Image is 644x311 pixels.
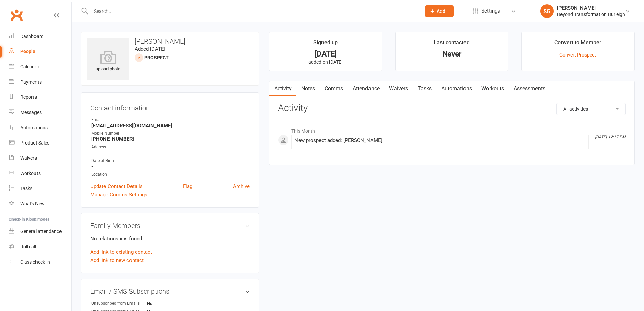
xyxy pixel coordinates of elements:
[91,171,250,178] div: Location
[9,120,71,135] a: Automations
[20,64,39,69] div: Calendar
[554,38,601,50] div: Convert to Member
[90,256,144,264] a: Add link to new contact
[20,244,36,249] div: Roll call
[91,130,250,137] div: Mobile Number
[276,59,376,65] p: added on [DATE]
[9,29,71,44] a: Dashboard
[9,59,71,74] a: Calendar
[20,186,32,191] div: Tasks
[557,5,625,11] div: [PERSON_NAME]
[434,38,470,50] div: Last contacted
[509,81,550,96] a: Assessments
[481,3,500,19] span: Settings
[9,135,71,151] a: Product Sales
[9,105,71,120] a: Messages
[540,4,554,18] div: SG
[233,182,250,191] a: Archive
[296,81,320,96] a: Notes
[91,150,250,156] strong: -
[20,79,42,85] div: Payments
[20,259,50,265] div: Class check-in
[437,8,445,14] span: Add
[477,81,509,96] a: Workouts
[9,74,71,90] a: Payments
[294,138,586,143] div: New prospect added: [PERSON_NAME]
[278,124,626,135] li: This Month
[9,44,71,59] a: People
[91,117,250,123] div: Email
[20,110,42,115] div: Messages
[91,158,250,164] div: Date of Birth
[20,201,45,206] div: What's New
[269,81,296,96] a: Activity
[147,301,186,306] strong: No
[91,163,250,170] strong: -
[87,50,129,73] div: upload photo
[90,191,147,199] a: Manage Comms Settings
[90,222,250,229] h3: Family Members
[9,90,71,105] a: Reports
[313,38,338,50] div: Signed up
[20,34,44,39] div: Dashboard
[91,144,250,150] div: Address
[557,11,625,17] div: Beyond Transformation Burleigh
[9,151,71,166] a: Waivers
[90,248,152,256] a: Add link to existing contact
[91,300,147,307] div: Unsubscribed from Emails
[9,224,71,239] a: General attendance kiosk mode
[20,94,37,100] div: Reports
[90,288,250,295] h3: Email / SMS Subscriptions
[20,49,35,54] div: People
[278,103,626,113] h3: Activity
[135,46,165,52] time: Added [DATE]
[559,52,596,58] a: Convert Prospect
[20,155,37,161] div: Waivers
[89,6,416,16] input: Search...
[20,171,41,176] div: Workouts
[595,135,625,139] i: [DATE] 12:17 PM
[9,181,71,196] a: Tasks
[90,235,250,243] p: No relationships found.
[20,140,49,146] div: Product Sales
[425,5,454,17] button: Add
[9,196,71,212] a: What's New
[20,125,48,130] div: Automations
[413,81,436,96] a: Tasks
[276,50,376,58] div: [DATE]
[320,81,348,96] a: Comms
[87,38,253,45] h3: [PERSON_NAME]
[144,55,169,60] snap: prospect
[9,254,71,270] a: Class kiosk mode
[436,81,477,96] a: Automations
[9,239,71,254] a: Roll call
[90,182,143,191] a: Update Contact Details
[90,102,250,112] h3: Contact information
[8,7,25,24] a: Clubworx
[348,81,384,96] a: Attendance
[91,136,250,142] strong: [PHONE_NUMBER]
[20,229,62,234] div: General attendance
[402,50,502,58] div: Never
[9,166,71,181] a: Workouts
[384,81,413,96] a: Waivers
[91,123,250,129] strong: [EMAIL_ADDRESS][DOMAIN_NAME]
[183,182,192,191] a: Flag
